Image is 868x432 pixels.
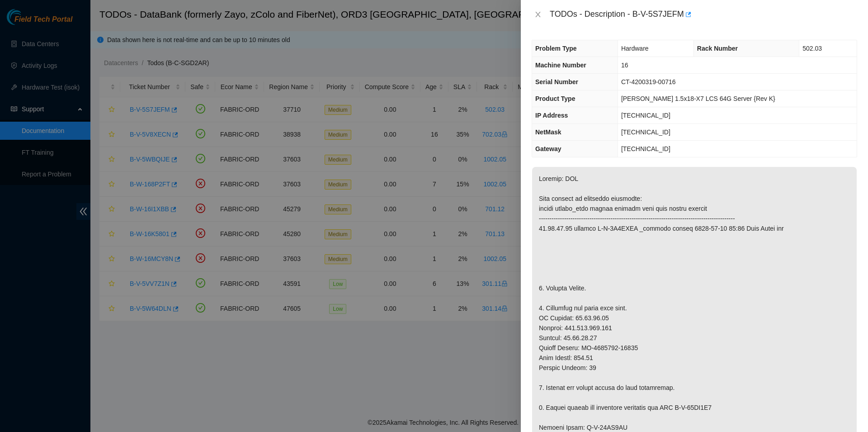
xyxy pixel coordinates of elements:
span: [PERSON_NAME] 1.5x18-X7 LCS 64G Server {Rev K} [621,95,775,102]
span: Product Type [535,95,575,102]
span: IP Address [535,112,568,119]
button: Close [532,10,544,19]
span: [TECHNICAL_ID] [621,128,670,136]
span: Hardware [621,45,649,52]
span: [TECHNICAL_ID] [621,112,670,119]
span: Problem Type [535,45,577,52]
span: Serial Number [535,78,578,85]
span: 16 [621,62,628,69]
span: [TECHNICAL_ID] [621,145,670,152]
span: Gateway [535,145,561,152]
div: TODOs - Description - B-V-5S7JEFM [550,7,857,22]
span: close [534,11,542,18]
span: Machine Number [535,62,586,69]
span: Rack Number [697,45,738,52]
span: NetMask [535,128,561,136]
span: CT-4200319-00716 [621,78,676,85]
span: 502.03 [802,45,822,52]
